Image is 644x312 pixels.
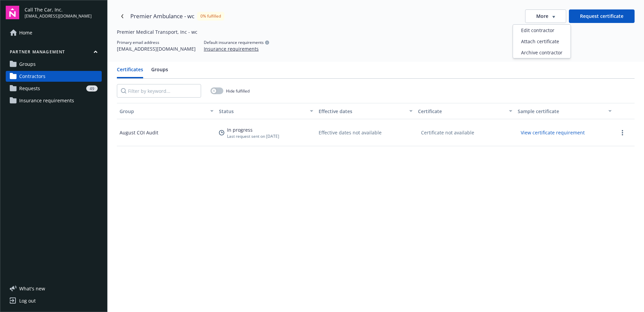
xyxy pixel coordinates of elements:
[19,83,40,94] span: Requests
[518,108,604,115] div: Sample certificate
[525,9,566,23] button: More
[19,71,45,82] span: Contractors
[569,9,635,23] button: Request certificate
[117,45,196,52] div: [EMAIL_ADDRESS][DOMAIN_NAME]
[6,83,102,94] a: Requests49
[6,59,102,70] a: Groups
[316,103,415,119] button: Effective dates
[418,108,505,115] div: Certificate
[19,295,36,306] div: Log out
[25,13,92,19] span: [EMAIL_ADDRESS][DOMAIN_NAME]
[120,108,206,115] div: Group
[536,13,548,20] span: More
[19,285,45,292] span: What ' s new
[216,103,316,119] button: Status
[197,12,224,20] div: 0% fulfilled
[513,24,571,58] div: More
[120,129,158,136] div: August COI Audit
[86,85,98,92] div: 49
[117,103,216,119] button: Group
[6,6,19,19] img: navigator-logo.svg
[117,66,143,78] button: Certificates
[6,95,102,106] a: Insurance requirements
[204,45,259,52] button: Insurance requirements
[130,12,194,21] div: Premier Ambulance - wc
[19,27,32,38] span: Home
[19,95,74,106] span: Insurance requirements
[25,6,102,19] button: Call The Car, Inc.[EMAIL_ADDRESS][DOMAIN_NAME]
[515,103,614,119] button: Sample certificate
[6,27,102,38] a: Home
[227,133,279,139] div: Last request sent on [DATE]
[19,59,36,70] span: Groups
[319,129,382,136] div: Effective dates not available
[6,49,102,57] button: Partner management
[415,103,515,119] button: Certificate
[117,11,128,22] a: Navigate back
[117,28,419,35] div: Premier Medical Transport, Inc - wc
[117,40,196,45] div: Primary email address
[513,25,571,36] div: Edit contractor
[219,108,305,115] div: Status
[418,127,477,138] div: Certificate not available
[518,127,588,138] button: View certificate requirement
[513,36,571,47] div: Attach certificate
[117,84,201,98] input: Filter by keyword...
[151,66,168,78] button: Groups
[25,6,92,13] span: Call The Car, Inc.
[227,126,279,133] div: In progress
[513,47,571,58] div: Archive contractor
[618,129,626,137] a: more
[226,88,250,94] span: Hide fulfilled
[6,71,102,82] a: Contractors
[319,108,405,115] div: Effective dates
[6,285,56,292] button: What's new
[204,40,269,45] div: Default insurance requirements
